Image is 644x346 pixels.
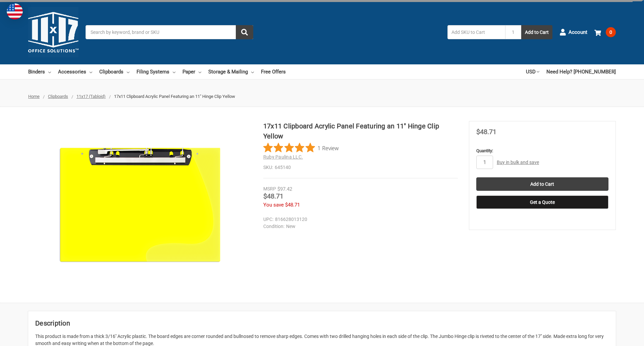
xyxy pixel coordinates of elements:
dd: 816628013120 [263,216,455,223]
span: You save [263,202,284,208]
input: Add SKU to Cart [447,25,505,39]
input: Search by keyword, brand or SKU [86,25,253,39]
span: 17x11 Clipboard Acrylic Panel Featuring an 11" Hinge Clip Yellow [114,94,235,99]
span: $48.71 [263,192,283,200]
a: 11x17 (Tabloid) [76,94,106,99]
button: Get a Quote [476,195,608,209]
a: 0 [594,23,616,41]
span: Account [569,28,587,36]
a: Buy in bulk and save [497,160,539,165]
a: Filing Systems [137,64,175,79]
a: Ruby Paulina LLC. [263,154,303,160]
a: Account [559,23,587,41]
span: 0 [606,27,616,37]
img: 17x11 Clipboard Acrylic Panel Featuring an 11" Hinge Clip Yellow [56,121,224,289]
div: MSRP [263,185,276,192]
a: Accessories [58,64,92,79]
img: duty and tax information for United States [7,3,23,19]
iframe: Google Customer Reviews [589,328,644,346]
span: $97.42 [277,186,292,192]
dt: Condition: [263,223,284,230]
a: Storage & Mailing [208,64,254,79]
button: Rated 5 out of 5 stars from 1 reviews. Jump to reviews. [263,143,339,153]
dt: UPC: [263,216,273,223]
input: Add to Cart [476,177,608,191]
a: Home [28,94,40,99]
dd: 645140 [263,164,458,171]
label: Quantity: [476,148,608,154]
h1: 17x11 Clipboard Acrylic Panel Featuring an 11" Hinge Clip Yellow [263,121,458,141]
dt: SKU: [263,164,273,171]
span: $48.71 [476,128,496,136]
a: Free Offers [261,64,286,79]
a: USD [526,64,539,79]
a: Need Help? [PHONE_NUMBER] [546,64,616,79]
h2: Description [35,318,609,328]
dd: New [263,223,455,230]
button: Add to Cart [521,25,552,39]
img: 11x17.com [28,7,78,57]
a: Paper [182,64,201,79]
a: Clipboards [99,64,129,79]
span: 1 Review [318,143,339,153]
span: $48.71 [285,202,300,208]
a: Binders [28,64,51,79]
a: Clipboards [48,94,68,99]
